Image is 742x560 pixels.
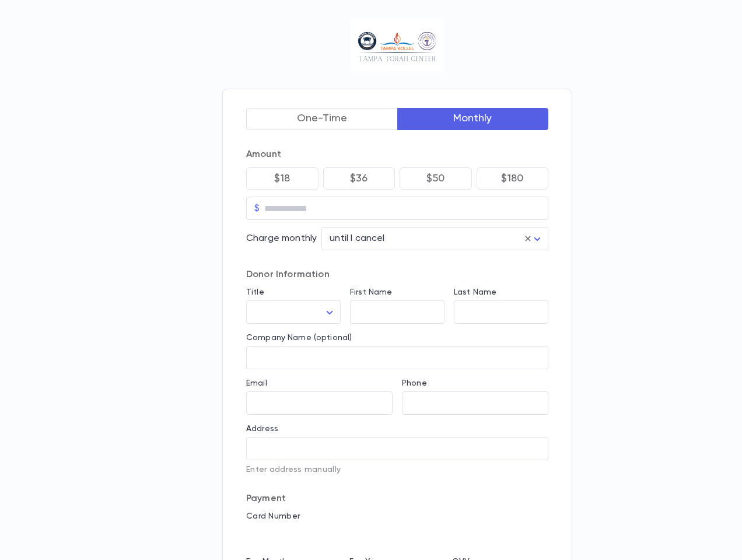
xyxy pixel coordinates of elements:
p: Amount [246,149,548,160]
label: Address [246,424,278,433]
p: Card Number [246,512,548,521]
label: Company Name (optional) [246,333,352,342]
div: until I cancel [321,228,548,250]
label: Title [246,288,264,297]
label: Email [246,379,267,388]
p: $180 [501,173,523,184]
label: First Name [350,288,392,297]
img: Logo [351,19,444,71]
label: Phone [402,379,427,388]
p: Charge monthly [246,233,317,244]
button: One-Time [246,108,398,130]
p: Donor Information [246,269,548,281]
p: Enter address manually [246,465,548,474]
button: $18 [246,167,318,190]
p: $ [254,202,260,214]
p: $18 [274,173,290,184]
button: $50 [400,167,472,190]
p: $36 [350,173,368,184]
label: Last Name [454,288,496,297]
button: Monthly [397,108,549,130]
button: $36 [323,167,395,190]
span: until I cancel [330,234,384,243]
p: $50 [426,173,445,184]
div: ​ [246,301,341,324]
button: $180 [477,167,549,190]
iframe: card [246,524,548,548]
p: Payment [246,493,548,505]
